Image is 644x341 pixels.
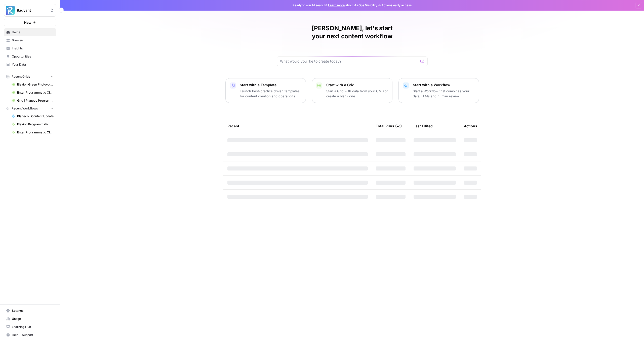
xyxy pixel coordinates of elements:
span: Browse [12,38,54,43]
span: Insights [12,46,54,51]
a: Elevion Programmatic Cluster | Photovoltaik + Gewerbe [9,120,56,128]
button: Recent Grids [4,73,56,80]
a: Learning Hub [4,323,56,331]
a: Elevion Green Photovoltaik + [Gewerbe] [9,80,56,89]
img: Radyant Logo [6,6,15,15]
a: Learn more [328,3,345,7]
span: Grid | Planeco Programmatic Cluster [17,98,54,103]
span: Recent Workflows [12,106,38,111]
button: Start with a GridStart a Grid with data from your CMS or create a blank one [312,78,392,103]
a: Insights [4,44,56,52]
span: New [24,20,31,25]
span: Home [12,30,54,35]
button: Workspace: Radyant [4,4,56,17]
span: Usage [12,317,54,321]
span: Opportunities [12,54,54,59]
a: Settings [4,307,56,315]
span: Elevion Green Photovoltaik + [Gewerbe] [17,82,54,87]
p: Start with a Grid [326,82,388,88]
button: Start with a WorkflowStart a Workflow that combines your data, LLMs and human review [398,78,479,103]
button: Help + Support [4,331,56,339]
div: Total Runs (7d) [376,119,402,133]
p: Launch best-practice driven templates for content creation and operations [240,89,302,99]
span: Learning Hub [12,325,54,329]
a: Usage [4,315,56,323]
a: Browse [4,36,56,44]
div: Actions [464,119,477,133]
span: Help + Support [12,333,54,337]
button: Recent Workflows [4,105,56,112]
h1: [PERSON_NAME], let's start your next content workflow [277,24,428,40]
span: Ready to win AI search? about AirOps Visibility [293,3,377,8]
p: Start a Workflow that combines your data, LLMs and human review [413,89,475,99]
a: Your Data [4,61,56,69]
button: New [4,19,56,26]
a: Planeco | Content Update [9,112,56,120]
span: Elevion Programmatic Cluster | Photovoltaik + Gewerbe [17,122,54,127]
span: Enter Programmatic Cluster | Wärmepumpe Förderung+ Location [17,130,54,135]
span: Radyant [17,8,47,13]
div: Recent [227,119,368,133]
a: Enter Programmatic Cluster | Wärmepumpe Förderung+ Location [9,128,56,136]
a: Home [4,28,56,36]
div: Last Edited [414,119,433,133]
a: Enter Programmatic Cluster Wärmepumpe Förderung + Local [9,89,56,97]
button: Start with a TemplateLaunch best-practice driven templates for content creation and operations [225,78,306,103]
span: Planeco | Content Update [17,114,54,119]
p: Start a Grid with data from your CMS or create a blank one [326,89,388,99]
span: Enter Programmatic Cluster Wärmepumpe Förderung + Local [17,90,54,95]
a: Grid | Planeco Programmatic Cluster [9,97,56,105]
span: Recent Grids [12,74,30,79]
a: Opportunities [4,52,56,61]
input: What would you like to create today? [280,59,418,64]
span: Settings [12,308,54,313]
span: Actions early access [381,3,412,8]
p: Start with a Workflow [413,82,475,88]
span: Your Data [12,62,54,67]
p: Start with a Template [240,82,302,88]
